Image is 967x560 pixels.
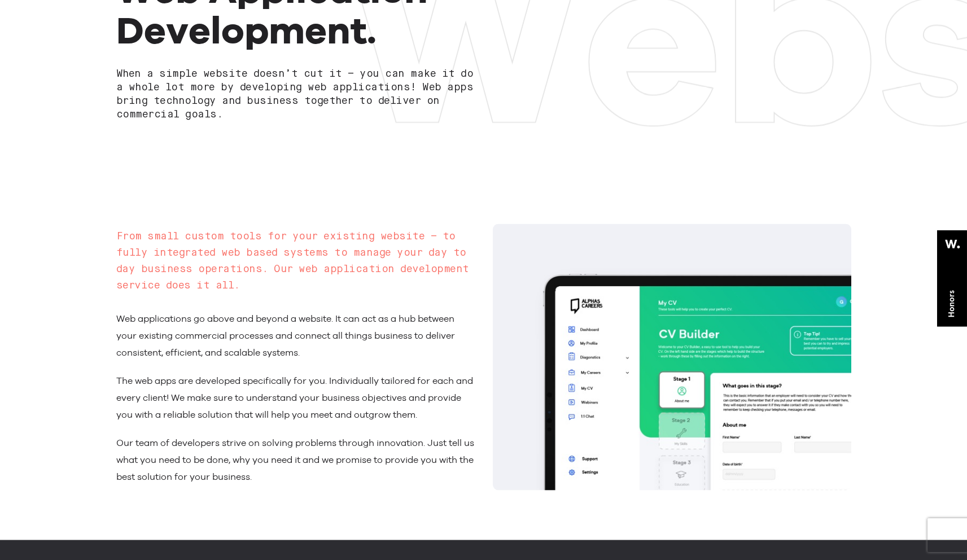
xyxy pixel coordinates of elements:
img: web-application-development-alphas [493,224,851,490]
h2: When a simple website doesn’t cut it – you can make it do a whole lot more by developing web appl... [116,67,475,121]
p: Web applications go above and beyond a website. It can act as a hub between your existing commerc... [116,310,475,361]
h2: From small custom tools for your existing website – to fully integrated web based systems to mana... [116,229,475,294]
p: Our team of developers strive on solving problems through innovation. Just tell us what you need ... [116,435,475,485]
p: The web apps are developed specifically for you. Individually tailored for each and every client!... [116,373,475,423]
